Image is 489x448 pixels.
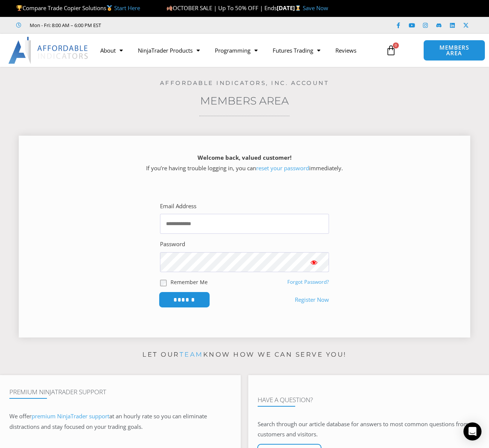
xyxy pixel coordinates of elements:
img: 🥇 [107,5,112,11]
img: ⌛ [295,5,301,11]
span: MEMBERS AREA [431,45,477,56]
a: MEMBERS AREA [423,40,485,61]
nav: Menu [93,42,381,59]
a: Register Now [295,295,329,305]
a: reset your password [256,164,309,172]
label: Password [160,239,185,250]
img: 🍂 [167,5,172,11]
div: Open Intercom Messenger [463,422,481,440]
a: Futures Trading [265,42,328,59]
a: Start Here [114,4,140,12]
span: Mon - Fri: 8:00 AM – 6:00 PM EST [28,21,101,30]
a: Members Area [200,94,289,107]
a: Reviews [328,42,364,59]
a: Affordable Indicators, Inc. Account [160,79,329,86]
a: NinjaTrader Products [130,42,207,59]
a: premium NinjaTrader support [32,412,109,420]
a: Forgot Password? [287,278,329,285]
a: Programming [207,42,265,59]
iframe: Customer reviews powered by Trustpilot [112,21,224,29]
img: 🏆 [17,5,22,11]
h4: Premium NinjaTrader Support [9,388,231,396]
span: We offer [9,412,32,420]
label: Email Address [160,201,196,212]
span: Compare Trade Copier Solutions [16,4,140,12]
a: About [93,42,130,59]
p: If you’re having trouble logging in, you can immediately. [32,153,457,174]
p: Search through our article database for answers to most common questions from customers and visit... [258,419,480,440]
span: at an hourly rate so you can eliminate distractions and stay focused on your trading goals. [9,412,207,430]
a: Save Now [303,4,328,12]
label: Remember Me [171,278,208,286]
span: 0 [393,42,399,48]
img: LogoAI | Affordable Indicators – NinjaTrader [8,37,89,64]
span: OCTOBER SALE | Up To 50% OFF | Ends [166,4,277,12]
button: Show password [299,252,329,272]
h4: Have A Question? [258,396,480,404]
strong: Welcome back, valued customer! [198,154,291,161]
strong: [DATE] [277,4,303,12]
a: team [180,351,203,358]
a: 0 [374,39,407,61]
